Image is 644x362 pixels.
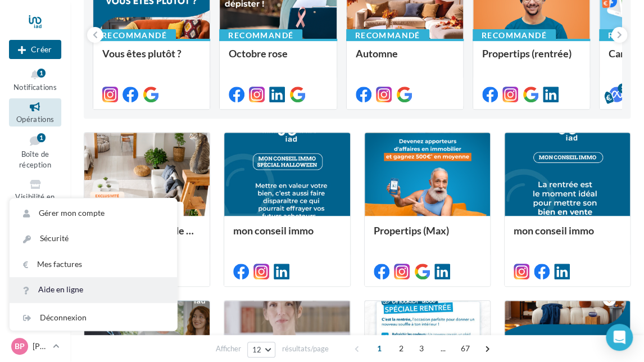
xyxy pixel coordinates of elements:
div: mon conseil immo [233,225,341,247]
a: BP [PERSON_NAME] [9,336,61,357]
div: Vous êtes plutôt ? [102,48,201,70]
button: 12 [247,342,276,358]
div: 1 [37,133,46,142]
div: Recommandé [93,29,176,42]
div: Nouvelle campagne [9,40,61,59]
div: Propertips (rentrée) [482,48,580,70]
a: Gérer mon compte [10,201,177,226]
span: résultats/page [282,343,328,354]
div: mon conseil immo [514,225,621,247]
div: Octobre rose [229,48,327,70]
span: Boîte de réception [19,150,51,169]
span: Visibilité en ligne [15,192,55,212]
div: Déconnexion [10,305,177,331]
span: 3 [412,340,430,358]
span: 67 [456,340,474,358]
p: [PERSON_NAME] [33,341,48,352]
button: Notifications 1 [9,66,61,94]
span: Afficher [216,343,241,354]
div: Recommandé [346,29,429,42]
a: Mes factures [10,252,177,277]
a: Opérations [9,98,61,126]
div: Propertips (Max) [374,225,481,247]
span: BP [15,341,25,352]
span: Opérations [16,115,54,124]
a: Visibilité en ligne [9,176,61,214]
span: 12 [252,345,262,354]
span: ... [434,340,452,358]
a: Boîte de réception1 [9,131,61,172]
div: 5 [618,83,628,93]
div: Automne [356,48,454,70]
div: Recommandé [219,29,302,42]
span: 2 [392,340,410,358]
span: Notifications [13,83,57,92]
a: Aide en ligne [10,277,177,302]
div: Recommandé [473,29,556,42]
a: Sécurité [10,226,177,251]
div: 1 [37,69,46,78]
div: Open Intercom Messenger [606,324,633,351]
button: Créer [9,40,61,59]
span: 1 [370,340,388,358]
